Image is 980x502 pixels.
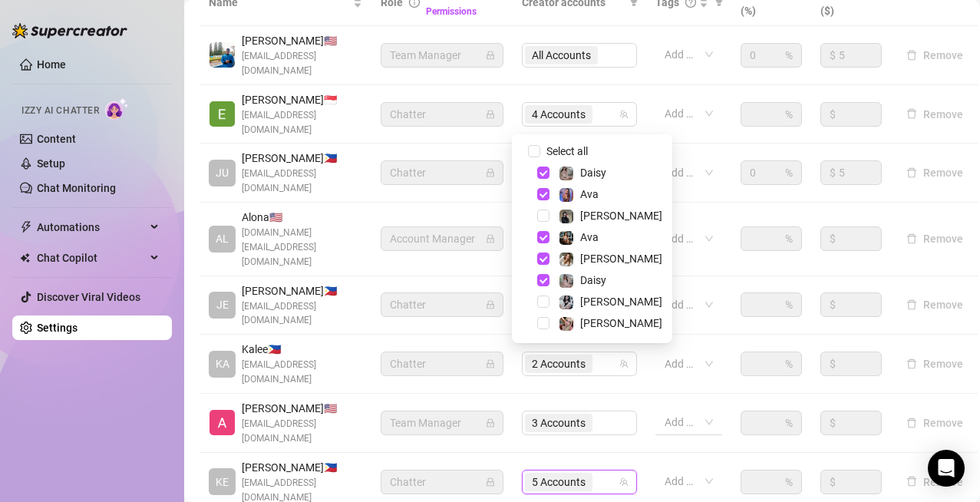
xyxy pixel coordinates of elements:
span: Chatter [390,293,494,316]
button: Remove [900,355,969,373]
span: Kalee 🇵🇭 [242,341,362,358]
span: Izzy AI Chatter [21,104,99,118]
span: KA [216,355,229,372]
span: lock [486,359,495,368]
img: Chat Copilot [20,253,30,263]
button: Remove [900,296,969,314]
button: Remove [900,163,969,182]
img: Ava [559,188,573,202]
span: [DOMAIN_NAME][EMAIL_ADDRESS][DOMAIN_NAME] [242,226,362,269]
a: Content [37,133,76,145]
div: Open Intercom Messenger [928,450,965,487]
span: [PERSON_NAME] 🇺🇸 [242,32,362,49]
span: 5 Accounts [532,474,586,490]
span: Select tree node [537,253,549,265]
span: Chatter [390,352,494,375]
button: Remove [900,414,969,432]
span: [EMAIL_ADDRESS][DOMAIN_NAME] [242,358,362,387]
span: lock [486,418,495,428]
span: Chatter [390,103,494,126]
span: [EMAIL_ADDRESS][DOMAIN_NAME] [242,108,362,137]
span: 4 Accounts [525,105,592,124]
img: Emad Ataei [210,42,235,68]
img: Eduardo Leon Jr [210,101,235,127]
span: Team Manager [390,44,494,67]
button: Remove [900,46,969,64]
span: lock [486,300,495,309]
span: [PERSON_NAME] [580,210,662,222]
span: [PERSON_NAME] 🇵🇭 [242,150,362,167]
span: Select tree node [537,167,549,179]
span: [PERSON_NAME] 🇵🇭 [242,459,362,476]
span: Select tree node [537,188,549,200]
img: Alexicon Ortiaga [210,410,235,435]
span: team [619,477,629,487]
span: Team Manager [390,411,494,434]
span: Select tree node [537,317,549,329]
span: Ava [580,231,599,243]
img: Paige [559,253,573,266]
span: [EMAIL_ADDRESS][DOMAIN_NAME] [242,167,362,196]
a: Discover Viral Videos [37,291,140,303]
span: lock [486,168,495,177]
span: [PERSON_NAME] 🇺🇸 [242,400,362,417]
span: 5 Accounts [525,473,592,491]
span: [PERSON_NAME] 🇸🇬 [242,91,362,108]
span: Select tree node [537,210,549,222]
span: [EMAIL_ADDRESS][DOMAIN_NAME] [242,49,362,78]
span: JU [216,164,229,181]
span: [PERSON_NAME] [580,296,662,308]
span: Ava [580,188,599,200]
span: [PERSON_NAME] [580,317,662,329]
span: lock [486,51,495,60]
img: Anna [559,317,573,331]
span: Select tree node [537,274,549,286]
span: Chat Copilot [37,246,146,270]
span: Select tree node [537,231,549,243]
a: Home [37,58,66,71]
span: thunderbolt [20,221,32,233]
a: Setup [37,157,65,170]
img: Anna [559,210,573,223]
span: team [619,110,629,119]
span: 4 Accounts [532,106,586,123]
span: team [619,359,629,368]
img: Daisy [559,274,573,288]
span: KE [216,474,229,490]
button: Remove [900,105,969,124]
span: lock [486,234,495,243]
span: Alona 🇺🇸 [242,209,362,226]
button: Remove [900,230,969,248]
img: Ava [559,231,573,245]
span: lock [486,110,495,119]
span: Chatter [390,471,494,494]
span: Automations [37,215,146,239]
span: AL [216,230,229,247]
span: 2 Accounts [532,355,586,372]
img: Daisy [559,167,573,180]
img: Sadie [559,296,573,309]
span: Select tree node [537,296,549,308]
span: Daisy [580,274,606,286]
span: [EMAIL_ADDRESS][DOMAIN_NAME] [242,299,362,329]
span: [EMAIL_ADDRESS][DOMAIN_NAME] [242,417,362,446]
span: [PERSON_NAME] 🇵🇭 [242,282,362,299]
span: JE [216,296,229,313]
span: Chatter [390,161,494,184]
span: Daisy [580,167,606,179]
span: [PERSON_NAME] [580,253,662,265]
span: Account Manager [390,227,494,250]
span: Select all [540,143,594,160]
a: Settings [37,322,78,334]
img: logo-BBDzfeDw.svg [12,23,127,38]
button: Remove [900,473,969,491]
span: 2 Accounts [525,355,592,373]
span: lock [486,477,495,487]
a: Chat Monitoring [37,182,116,194]
img: AI Chatter [105,97,129,120]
